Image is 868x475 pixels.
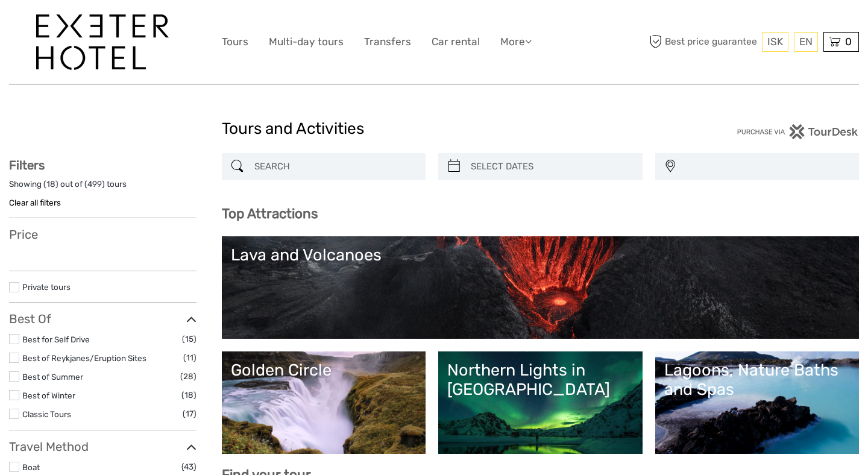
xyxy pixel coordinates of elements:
[664,360,851,400] div: Lagoons, Nature Baths and Spas
[794,32,818,52] div: EN
[9,158,45,172] strong: Filters
[22,353,146,363] a: Best of Reykjanes/Eruption Sites
[9,439,197,454] h3: Travel Method
[231,360,417,380] div: Golden Circle
[22,409,71,419] a: Classic Tours
[231,360,417,445] a: Golden Circle
[250,156,420,177] input: SEARCH
[22,372,83,382] a: Best of Summer
[843,36,854,48] span: 0
[767,36,783,48] span: ISK
[9,198,61,207] a: Clear all filters
[183,407,197,421] span: (17)
[364,33,411,51] a: Transfers
[22,462,40,472] a: Boat
[22,391,75,400] a: Best of Winter
[46,178,55,190] label: 18
[183,351,197,365] span: (11)
[36,14,169,70] img: 1336-96d47ae6-54fc-4907-bf00-0fbf285a6419_logo_big.jpg
[22,335,90,344] a: Best for Self Drive
[9,178,197,197] div: Showing ( ) out of ( ) tours
[222,119,647,139] h1: Tours and Activities
[87,178,102,190] label: 499
[181,460,197,474] span: (43)
[182,332,197,346] span: (15)
[181,388,197,402] span: (18)
[737,124,859,139] img: PurchaseViaTourDesk.png
[500,33,532,51] a: More
[231,245,851,330] a: Lava and Volcanoes
[22,282,71,292] a: Private tours
[647,32,759,52] span: Best price guarantee
[447,360,634,400] div: Northern Lights in [GEOGRAPHIC_DATA]
[269,33,344,51] a: Multi-day tours
[9,227,197,242] h3: Price
[9,312,197,326] h3: Best Of
[466,156,637,177] input: SELECT DATES
[180,370,197,383] span: (28)
[447,360,634,445] a: Northern Lights in [GEOGRAPHIC_DATA]
[432,33,480,51] a: Car rental
[231,245,851,265] div: Lava and Volcanoes
[222,206,318,222] b: Top Attractions
[664,360,851,445] a: Lagoons, Nature Baths and Spas
[222,33,248,51] a: Tours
